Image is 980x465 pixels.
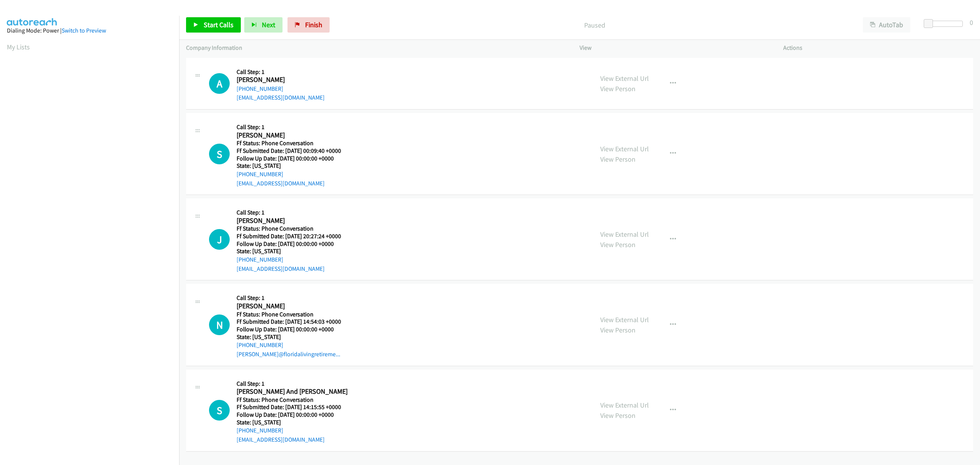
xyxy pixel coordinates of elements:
[244,17,283,33] button: Next
[209,144,230,164] h1: S
[237,147,351,155] h5: Ff Submitted Date: [DATE] 00:09:40 +0000
[237,436,325,443] a: [EMAIL_ADDRESS][DOMAIN_NAME]
[237,155,351,162] h5: Follow Up Date: [DATE] 00:00:00 +0000
[580,43,769,52] p: View
[863,17,910,33] button: AutoTab
[237,75,351,84] h2: [PERSON_NAME]
[600,74,649,83] a: View External Url
[305,20,322,29] span: Finish
[600,315,649,324] a: View External Url
[237,419,351,426] h5: State: [US_STATE]
[237,333,351,341] h5: State: [US_STATE]
[209,314,230,335] div: The call is yet to be attempted
[186,43,566,52] p: Company Information
[237,380,351,388] h5: Call Step: 1
[237,123,351,131] h5: Call Step: 1
[237,170,283,178] a: [PHONE_NUMBER]
[209,229,230,250] h1: J
[209,73,230,94] div: The call is yet to be attempted
[783,43,973,52] p: Actions
[237,294,351,302] h5: Call Step: 1
[209,314,230,335] h1: N
[928,21,963,27] div: Delay between calls (in seconds)
[340,20,849,30] p: Paused
[600,326,635,334] a: View Person
[237,326,351,333] h5: Follow Up Date: [DATE] 00:00:00 +0000
[209,229,230,250] div: The call is yet to be attempted
[237,350,340,358] a: [PERSON_NAME]@floridalivingretireme...
[237,265,325,272] a: [EMAIL_ADDRESS][DOMAIN_NAME]
[237,318,351,326] h5: Ff Submitted Date: [DATE] 14:54:03 +0000
[262,20,275,29] span: Next
[237,180,325,187] a: [EMAIL_ADDRESS][DOMAIN_NAME]
[209,144,230,164] div: The call is yet to be attempted
[237,427,283,434] a: [PHONE_NUMBER]
[209,400,230,421] h1: S
[237,302,351,311] h2: [PERSON_NAME]
[600,411,635,420] a: View Person
[600,84,635,93] a: View Person
[600,230,649,239] a: View External Url
[970,17,973,28] div: 0
[209,400,230,421] div: The call is yet to be attempted
[7,59,179,423] iframe: Dialpad
[237,311,351,318] h5: Ff Status: Phone Conversation
[237,94,325,101] a: [EMAIL_ADDRESS][DOMAIN_NAME]
[237,341,283,349] a: [PHONE_NUMBER]
[600,155,635,164] a: View Person
[237,396,351,404] h5: Ff Status: Phone Conversation
[237,240,351,248] h5: Follow Up Date: [DATE] 00:00:00 +0000
[600,240,635,249] a: View Person
[62,27,106,34] a: Switch to Preview
[287,17,330,33] a: Finish
[237,216,351,225] h2: [PERSON_NAME]
[7,26,172,35] div: Dialing Mode: Power |
[600,144,649,153] a: View External Url
[237,68,351,76] h5: Call Step: 1
[237,209,351,216] h5: Call Step: 1
[237,162,351,170] h5: State: [US_STATE]
[237,85,283,92] a: [PHONE_NUMBER]
[600,401,649,409] a: View External Url
[7,43,30,51] a: My Lists
[237,139,351,147] h5: Ff Status: Phone Conversation
[186,17,241,33] a: Start Calls
[237,411,351,419] h5: Follow Up Date: [DATE] 00:00:00 +0000
[237,387,351,396] h2: [PERSON_NAME] And [PERSON_NAME]
[237,256,283,263] a: [PHONE_NUMBER]
[237,131,351,140] h2: [PERSON_NAME]
[204,20,234,29] span: Start Calls
[237,403,351,411] h5: Ff Submitted Date: [DATE] 14:15:55 +0000
[237,225,351,232] h5: Ff Status: Phone Conversation
[237,232,351,240] h5: Ff Submitted Date: [DATE] 20:27:24 +0000
[237,247,351,255] h5: State: [US_STATE]
[209,73,230,94] h1: A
